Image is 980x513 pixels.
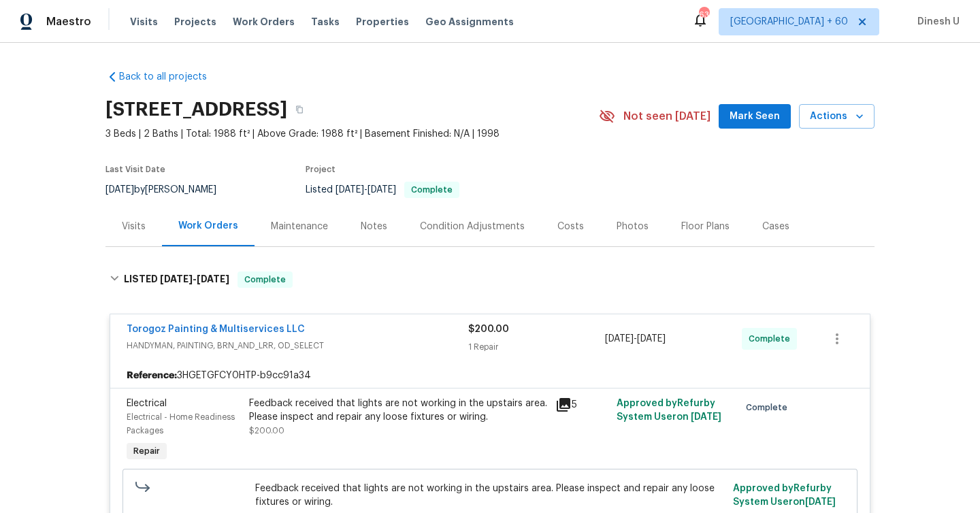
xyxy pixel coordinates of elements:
span: [DATE] [105,185,134,195]
div: LISTED [DATE]-[DATE]Complete [105,258,875,301]
span: Properties [356,15,409,29]
a: Torogoz Painting & Multiservices LLC [127,325,305,334]
div: 631 [699,8,708,22]
div: 1 Repair [468,340,605,354]
div: Floor Plans [681,220,730,233]
span: [DATE] [805,497,836,507]
span: Tasks [311,17,340,27]
span: - [605,332,666,346]
span: Complete [239,273,291,286]
span: [DATE] [160,274,193,284]
div: by [PERSON_NAME] [105,182,233,198]
a: Back to all projects [105,70,236,84]
span: Visits [130,15,158,29]
span: Project [306,165,336,173]
span: Electrical [127,399,167,408]
span: Complete [749,332,796,346]
div: Costs [557,220,584,233]
span: Dinesh U [912,15,960,29]
div: 5 [555,397,608,413]
button: Mark Seen [719,104,791,129]
span: Complete [406,186,458,194]
span: Feedback received that lights are not working in the upstairs area. Please inspect and repair any... [255,482,725,509]
span: 3 Beds | 2 Baths | Total: 1988 ft² | Above Grade: 1988 ft² | Basement Finished: N/A | 1998 [105,127,599,141]
h2: [STREET_ADDRESS] [105,103,287,116]
span: [DATE] [605,334,634,344]
div: Feedback received that lights are not working in the upstairs area. Please inspect and repair any... [249,397,547,424]
span: - [160,274,229,284]
div: Work Orders [178,219,238,233]
div: Cases [762,220,789,233]
button: Copy Address [287,97,312,122]
span: Listed [306,185,459,195]
span: $200.00 [249,427,284,435]
div: Visits [122,220,146,233]
span: HANDYMAN, PAINTING, BRN_AND_LRR, OD_SELECT [127,339,468,352]
div: 3HGETGFCY0HTP-b9cc91a34 [110,363,870,388]
button: Actions [799,104,875,129]
div: Maintenance [271,220,328,233]
span: Work Orders [233,15,295,29]
span: Approved by Refurby System User on [617,399,721,422]
h6: LISTED [124,271,229,288]
div: Notes [361,220,387,233]
span: Not seen [DATE] [623,110,710,123]
span: [DATE] [336,185,364,195]
div: Condition Adjustments [420,220,525,233]
span: Approved by Refurby System User on [733,484,836,507]
span: [DATE] [691,412,721,422]
span: Geo Assignments [425,15,514,29]
span: Electrical - Home Readiness Packages [127,413,235,435]
span: [GEOGRAPHIC_DATA] + 60 [730,15,848,29]
span: $200.00 [468,325,509,334]
span: Maestro [46,15,91,29]
span: Repair [128,444,165,458]
span: Complete [746,401,793,414]
span: Projects [174,15,216,29]
span: Actions [810,108,864,125]
span: Mark Seen [730,108,780,125]
b: Reference: [127,369,177,382]
span: [DATE] [637,334,666,344]
span: Last Visit Date [105,165,165,173]
span: - [336,185,396,195]
div: Photos [617,220,649,233]
span: [DATE] [197,274,229,284]
span: [DATE] [367,185,396,195]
